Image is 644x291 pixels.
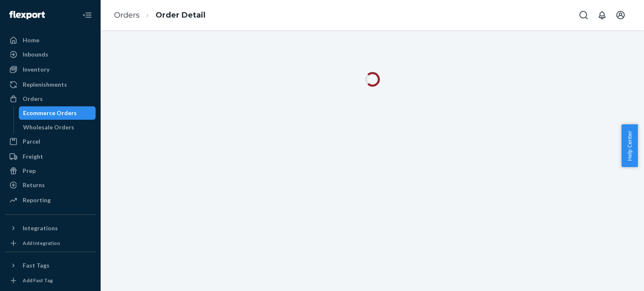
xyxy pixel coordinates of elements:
[5,33,96,47] a: Home
[23,181,45,189] div: Returns
[19,106,96,120] a: Ecommerce Orders
[5,63,96,76] a: Inventory
[5,135,96,148] a: Parcel
[621,124,638,167] button: Help Center
[5,193,96,207] a: Reporting
[23,36,39,44] div: Home
[5,178,96,192] a: Returns
[5,150,96,163] a: Freight
[114,10,140,20] a: Orders
[5,221,96,235] button: Integrations
[23,277,53,284] div: Add Fast Tag
[23,95,43,103] div: Orders
[9,11,45,19] img: Flexport logo
[575,7,592,23] button: Open Search Box
[23,167,36,175] div: Prep
[23,123,74,131] div: Wholesale Orders
[5,78,96,91] a: Replenishments
[5,238,96,248] a: Add Integration
[5,259,96,272] button: Fast Tags
[23,80,67,89] div: Replenishments
[19,121,96,134] a: Wholesale Orders
[156,10,205,20] a: Order Detail
[23,239,60,247] div: Add Integration
[23,261,49,270] div: Fast Tags
[5,48,96,61] a: Inbounds
[23,137,40,146] div: Parcel
[23,196,51,204] div: Reporting
[594,7,610,23] button: Open notifications
[23,65,49,74] div: Inventory
[23,50,48,59] div: Inbounds
[79,7,96,23] button: Close Navigation
[5,164,96,178] a: Prep
[5,92,96,106] a: Orders
[612,7,629,23] button: Open account menu
[23,109,77,117] div: Ecommerce Orders
[5,276,96,286] a: Add Fast Tag
[23,152,43,161] div: Freight
[107,3,212,28] ol: breadcrumbs
[23,224,58,232] div: Integrations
